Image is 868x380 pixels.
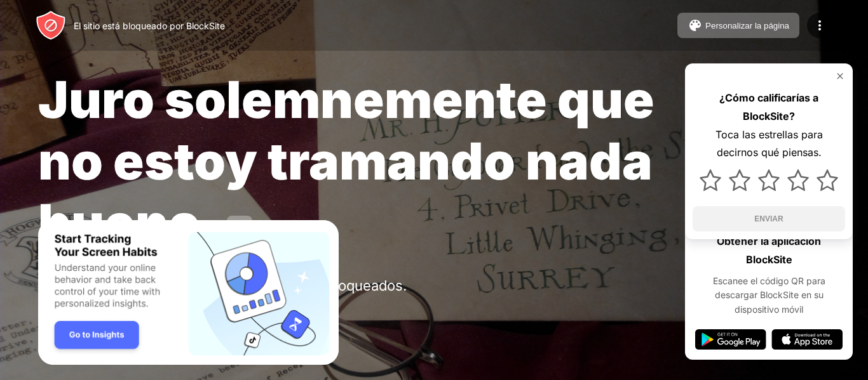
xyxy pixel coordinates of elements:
font: Personalizar la página [705,21,789,30]
img: rate-us-close.svg [835,71,845,81]
button: Personalizar la página [677,13,799,38]
img: pallet.svg [688,18,703,33]
img: star.svg [700,169,721,191]
iframe: Bandera [38,220,339,365]
img: star.svg [758,169,780,191]
button: ENVIAR [693,206,845,232]
img: star.svg [787,169,809,191]
img: star.svg [817,169,838,191]
font: ENVIAR [754,214,783,223]
img: menu-icon.svg [812,18,827,33]
font: Juro solemnemente que no estoy tramando nada bueno. [38,69,654,253]
img: star.svg [729,169,750,191]
img: header-logo.svg [36,10,66,41]
font: Toca las estrellas para decirnos qué piensas. [715,128,823,159]
font: El sitio está bloqueado por BlockSite [74,20,225,31]
font: ¿Cómo calificarías a BlockSite? [719,91,818,122]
